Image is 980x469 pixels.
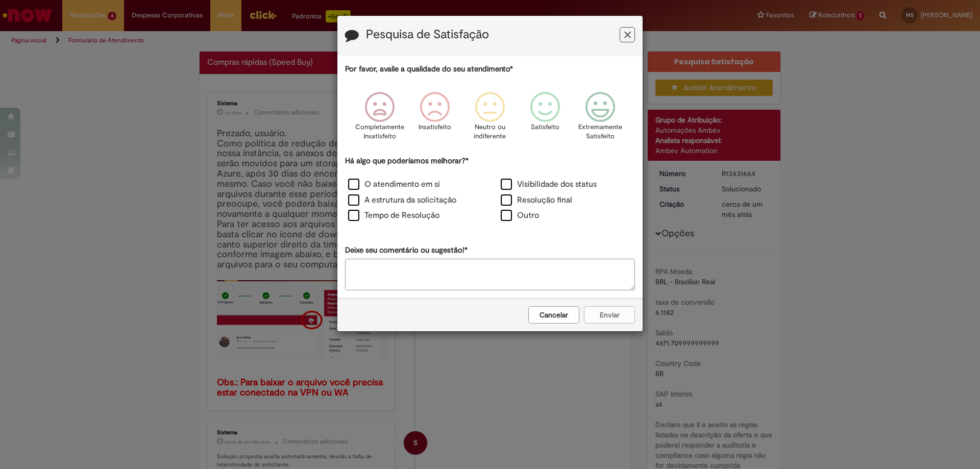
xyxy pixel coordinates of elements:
p: Extremamente Satisfeito [578,122,622,141]
div: Extremamente Satisfeito [574,84,626,154]
label: A estrutura da solicitação [348,194,456,206]
label: O atendimento em si [348,179,440,190]
button: Cancelar [528,306,579,324]
label: Pesquisa de Satisfação [366,28,489,41]
p: Neutro ou indiferente [472,122,508,141]
label: Resolução final [501,194,572,206]
div: Completamente Insatisfeito [353,84,405,154]
p: Satisfeito [531,122,559,132]
p: Completamente Insatisfeito [355,122,404,141]
label: Outro [501,210,539,221]
div: Neutro ou indiferente [464,84,516,154]
div: Satisfeito [519,84,571,154]
label: Por favor, avalie a qualidade do seu atendimento* [345,64,513,75]
p: Insatisfeito [419,122,451,132]
div: Há algo que poderíamos melhorar?* [345,156,635,225]
label: Visibilidade dos status [501,179,597,190]
div: Insatisfeito [409,84,461,154]
label: Tempo de Resolução [348,210,439,221]
label: Deixe seu comentário ou sugestão!* [345,245,468,256]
